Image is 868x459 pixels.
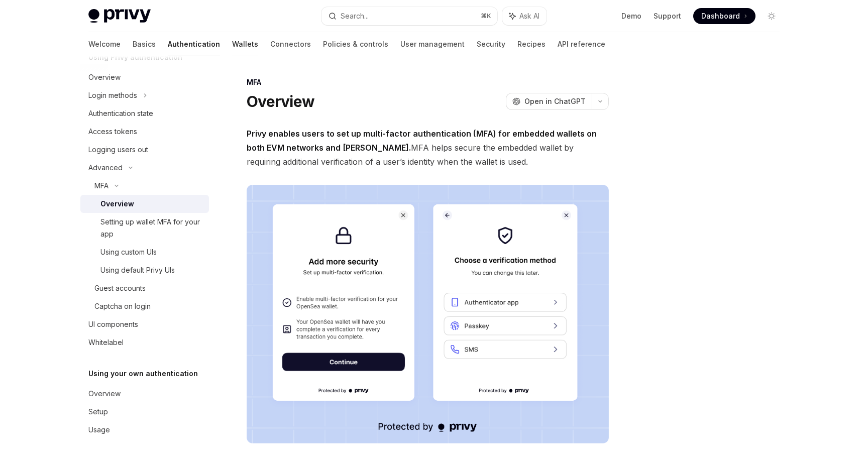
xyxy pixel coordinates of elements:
button: Search...⌘K [321,7,497,25]
a: Overview [80,68,209,86]
a: Welcome [88,32,121,56]
span: Open in ChatGPT [524,96,586,106]
div: Setup [88,406,108,418]
span: Ask AI [519,11,539,21]
a: Basics [133,32,156,56]
a: Guest accounts [80,279,209,297]
a: Setup [80,403,209,421]
a: Security [477,32,505,56]
a: Policies & controls [323,32,388,56]
div: Authentication state [88,107,153,120]
button: Toggle dark mode [764,8,780,24]
a: Captcha on login [80,297,209,315]
a: Overview [80,385,209,403]
div: MFA [94,180,108,192]
div: Using custom UIs [100,246,157,258]
div: Overview [88,388,121,400]
div: Usage [88,424,110,436]
div: UI components [88,318,138,330]
button: Open in ChatGPT [506,93,592,110]
a: Logging users out [80,141,209,159]
a: Usage [80,421,209,439]
img: light logo [88,9,151,23]
button: Ask AI [502,7,547,25]
div: Whitelabel [88,336,124,349]
h5: Using your own authentication [88,368,198,380]
div: Overview [100,198,134,210]
div: Using default Privy UIs [100,264,175,276]
a: Recipes [517,32,546,56]
a: Support [654,11,681,21]
span: MFA helps secure the embedded wallet by requiring additional verification of a user’s identity wh... [247,127,609,169]
a: Dashboard [693,8,755,24]
div: Advanced [88,162,123,174]
a: Using custom UIs [80,243,209,261]
span: ⌘ K [481,12,491,20]
a: Overview [80,195,209,213]
div: Logging users out [88,144,148,156]
a: Access tokens [80,123,209,141]
a: UI components [80,315,209,333]
a: Demo [621,11,641,21]
h1: Overview [247,92,314,110]
div: Search... [341,10,369,22]
div: Login methods [88,89,137,101]
strong: Privy enables users to set up multi-factor authentication (MFA) for embedded wallets on both EVM ... [247,129,597,153]
a: Whitelabel [80,333,209,352]
div: MFA [247,77,609,87]
div: Setting up wallet MFA for your app [100,216,203,240]
a: Setting up wallet MFA for your app [80,213,209,243]
div: Captcha on login [94,300,151,312]
a: Authentication state [80,104,209,123]
span: Dashboard [701,11,740,21]
a: User management [400,32,465,56]
a: Using default Privy UIs [80,261,209,279]
a: Connectors [270,32,311,56]
a: API reference [558,32,605,56]
div: Guest accounts [94,282,146,294]
a: Authentication [168,32,220,56]
a: Wallets [232,32,258,56]
div: Access tokens [88,126,137,138]
img: images/MFA.png [247,185,609,443]
div: Overview [88,71,121,83]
